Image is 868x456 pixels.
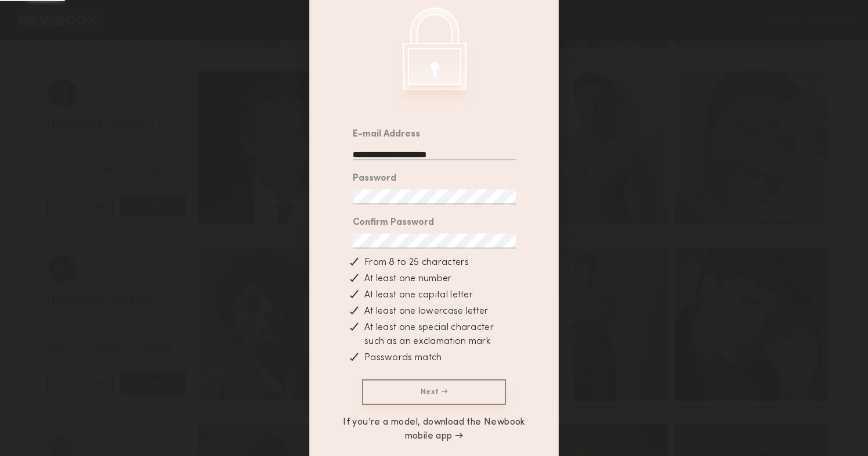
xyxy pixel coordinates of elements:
div: Password [353,174,396,184]
div: At least one lowercase letter [356,304,498,318]
img: Create a client account [392,8,477,105]
div: At least one special character such as an exclamation mark [356,321,498,349]
div: Passwords match [356,351,498,365]
div: At least one number [356,272,498,286]
div: E-mail Address [353,130,420,139]
div: Confirm Password [353,218,434,228]
div: From 8 to 25 characters [356,256,498,270]
a: If you’re a model, download the Newbook mobile app → [341,415,527,443]
div: At least one capital letter [356,288,498,302]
